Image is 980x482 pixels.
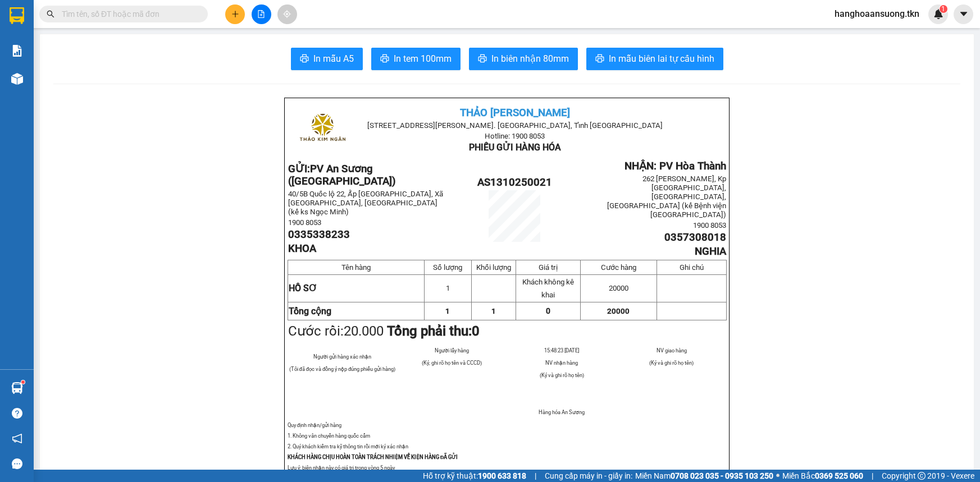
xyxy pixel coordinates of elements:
[288,163,396,187] strong: GỬI:
[288,323,480,339] span: Cước rồi:
[12,458,22,469] span: message
[288,218,321,227] span: 1900 8053
[469,142,561,153] span: PHIẾU GỬI HÀNG HÓA
[535,470,536,482] span: |
[595,54,604,65] span: printer
[288,228,350,241] span: 0335338233
[252,4,271,24] button: file-add
[231,10,239,18] span: plus
[289,283,317,293] span: HỒ SƠ
[288,242,316,255] span: KHOA
[782,470,863,482] span: Miền Bắc
[776,474,780,478] span: ⚪️
[380,54,389,65] span: printer
[433,263,462,272] span: Số lượng
[954,4,973,24] button: caret-down
[693,221,726,229] span: 1900 8053
[11,45,23,57] img: solution-icon
[469,48,578,70] button: printerIn biên nhận 80mm
[539,263,558,272] span: Giá trị
[294,102,350,157] img: logo
[933,9,943,19] img: icon-new-feature
[277,4,297,24] button: aim
[607,175,726,219] span: 262 [PERSON_NAME], Kp [GEOGRAPHIC_DATA], [GEOGRAPHIC_DATA], [GEOGRAPHIC_DATA] (kế Bệnh viện [GEOG...
[539,409,585,415] span: Hàng hóa An Sương
[10,7,24,24] img: logo-vxr
[460,107,570,119] span: THẢO [PERSON_NAME]
[472,323,480,339] span: 0
[649,360,694,366] span: (Ký và ghi rõ họ tên)
[11,382,23,394] img: warehouse-icon
[394,52,452,66] span: In tem 100mm
[918,472,926,480] span: copyright
[545,360,578,366] span: NV nhận hàng
[522,278,574,299] span: Khách không kê khai
[872,470,873,482] span: |
[540,372,584,378] span: (Ký và ghi rõ họ tên)
[940,5,947,13] sup: 1
[680,263,704,272] span: Ghi chú
[609,52,714,66] span: In mẫu biên lai tự cấu hình
[445,307,450,315] span: 1
[545,470,632,482] span: Cung cấp máy in - giấy in:
[288,422,341,428] span: Quy định nhận/gửi hàng
[344,323,384,339] span: 20.000
[664,231,726,244] span: 0357308018
[695,245,726,258] span: NGHIA
[47,10,54,18] span: search
[485,132,545,140] span: Hotline: 1900 8053
[62,8,194,20] input: Tìm tên, số ĐT hoặc mã đơn
[635,470,773,482] span: Miền Nam
[491,307,496,315] span: 1
[435,347,469,354] span: Người lấy hàng
[291,48,363,70] button: printerIn mẫu A5
[422,360,482,366] span: (Ký, ghi rõ họ tên và CCCD)
[476,263,511,272] span: Khối lượng
[387,323,480,339] strong: Tổng phải thu:
[225,4,245,24] button: plus
[477,176,552,189] span: AS1310250021
[657,347,687,354] span: NV giao hàng
[288,443,408,449] span: 2. Quý khách kiểm tra kỹ thông tin rồi mới ký xác nhận
[815,471,863,480] strong: 0369 525 060
[601,263,636,272] span: Cước hàng
[371,48,461,70] button: printerIn tem 100mm
[288,454,458,460] strong: KHÁCH HÀNG CHỊU HOÀN TOÀN TRÁCH NHIỆM VỀ KIỆN HÀNG ĐÃ GỬI
[289,366,396,372] span: (Tôi đã đọc và đồng ý nộp đúng phiếu gửi hàng)
[607,307,630,315] span: 20000
[491,52,569,66] span: In biên nhận 80mm
[478,54,487,65] span: printer
[609,284,628,292] span: 20000
[586,48,723,70] button: printerIn mẫu biên lai tự cấu hình
[546,306,550,315] span: 0
[313,52,354,66] span: In mẫu A5
[959,9,969,19] span: caret-down
[625,160,726,172] span: NHẬN: PV Hòa Thành
[283,10,291,18] span: aim
[11,73,23,85] img: warehouse-icon
[12,433,22,444] span: notification
[12,408,22,419] span: question-circle
[367,121,663,130] span: [STREET_ADDRESS][PERSON_NAME]. [GEOGRAPHIC_DATA], Tỉnh [GEOGRAPHIC_DATA]
[826,7,928,21] span: hanghoaansuong.tkn
[300,54,309,65] span: printer
[288,433,370,439] span: 1. Không vân chuyển hàng quốc cấm
[313,354,371,360] span: Người gửi hàng xác nhận
[941,5,945,13] span: 1
[671,471,773,480] strong: 0708 023 035 - 0935 103 250
[423,470,526,482] span: Hỗ trợ kỹ thuật:
[288,163,396,187] span: PV An Sương ([GEOGRAPHIC_DATA])
[288,190,443,216] span: 40/5B Quốc lộ 22, Ấp [GEOGRAPHIC_DATA], Xã [GEOGRAPHIC_DATA], [GEOGRAPHIC_DATA] (kế ks Ngọc Minh)
[288,465,395,471] span: Lưu ý: biên nhận này có giá trị trong vòng 5 ngày
[257,10,265,18] span: file-add
[446,284,450,292] span: 1
[341,263,371,272] span: Tên hàng
[289,306,331,316] strong: Tổng cộng
[544,347,579,354] span: 15:48:23 [DATE]
[478,471,526,480] strong: 1900 633 818
[21,380,25,384] sup: 1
